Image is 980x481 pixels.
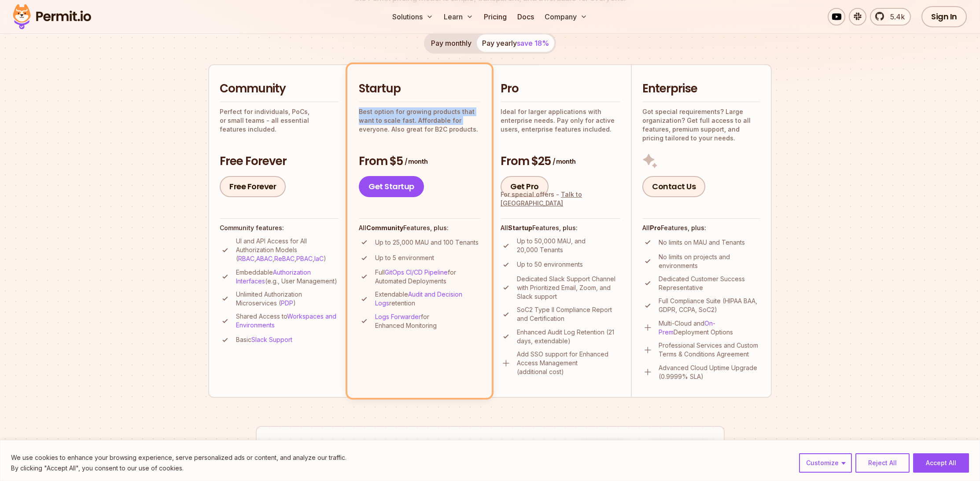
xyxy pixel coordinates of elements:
h2: Community [220,81,339,97]
p: Up to 50,000 MAU, and 20,000 Tenants [517,237,620,254]
a: Pricing [480,8,510,26]
h4: Community features: [220,224,339,232]
a: 5.4k [870,8,911,26]
p: Basic [236,335,292,344]
a: Free Forever [220,176,286,197]
p: Full Compliance Suite (HIPAA BAA, GDPR, CCPA, SoC2) [659,297,760,314]
strong: Startup [508,224,532,231]
a: On-Prem [659,319,715,336]
a: Contact Us [642,176,705,197]
button: Company [541,8,591,26]
h3: From $5 [359,154,480,169]
button: Learn [440,8,477,26]
a: Authorization Interfaces [236,268,311,285]
p: Shared Access to [236,312,339,330]
p: Enhanced Audit Log Retention (21 days, extendable) [517,328,620,345]
p: for Enhanced Monitoring [375,312,480,330]
a: IaC [314,255,324,262]
button: Customize [799,453,852,473]
a: Slack Support [251,336,292,343]
p: No limits on MAU and Tenants [659,238,745,247]
p: Add SSO support for Enhanced Access Management (additional cost) [517,350,620,376]
a: Get Startup [359,176,424,197]
p: Full for Automated Deployments [375,268,480,286]
p: Multi-Cloud and Deployment Options [659,319,760,337]
p: Extendable retention [375,290,480,308]
p: We use cookies to enhance your browsing experience, serve personalized ads or content, and analyz... [11,452,346,463]
p: Advanced Cloud Uptime Upgrade (0.9999% SLA) [659,364,760,381]
p: No limits on projects and environments [659,253,760,270]
strong: Community [366,224,403,231]
h3: Free Forever [220,154,339,169]
a: PDP [281,299,293,307]
a: GitOps CI/CD Pipeline [385,268,448,276]
p: UI and API Access for All Authorization Models ( , , , , ) [236,237,339,263]
span: 5.4k [885,11,905,22]
p: Up to 50 environments [517,260,583,269]
p: Perfect for individuals, PoCs, or small teams - all essential features included. [220,107,339,134]
p: Dedicated Customer Success Representative [659,275,760,292]
p: Ideal for larger applications with enterprise needs. Pay only for active users, enterprise featur... [501,107,620,134]
a: RBAC [238,255,254,262]
h3: From $25 [501,154,620,169]
p: Embeddable (e.g., User Management) [236,268,339,286]
a: Sign In [921,6,967,27]
p: Professional Services and Custom Terms & Conditions Agreement [659,341,760,359]
p: By clicking "Accept All", you consent to our use of cookies. [11,463,346,474]
h2: Pro [501,81,620,97]
h4: All Features, plus: [501,224,620,232]
h4: All Features, plus: [642,224,760,232]
a: ReBAC [274,255,295,262]
p: Unlimited Authorization Microservices ( ) [236,290,339,308]
p: SoC2 Type II Compliance Report and Certification [517,305,620,323]
span: / month [553,157,575,166]
span: / month [405,157,427,166]
p: Up to 5 environment [375,253,434,262]
div: For special offers - [501,190,620,208]
a: ABAC [256,255,273,262]
p: Up to 25,000 MAU and 100 Tenants [375,238,479,247]
a: Docs [514,8,538,26]
button: Solutions [389,8,437,26]
p: Best option for growing products that want to scale fast. Affordable for everyone. Also great for... [359,107,480,134]
h2: Enterprise [642,81,760,97]
h2: Startup [359,81,480,97]
p: Dedicated Slack Support Channel with Prioritized Email, Zoom, and Slack support [517,275,620,301]
a: Logs Forwarder [375,313,421,320]
a: PBAC [296,255,313,262]
h4: All Features, plus: [359,224,480,232]
img: Permit logo [9,2,95,32]
button: Reject All [855,453,910,473]
p: Got special requirements? Large organization? Get full access to all features, premium support, a... [642,107,760,143]
button: Pay monthly [426,34,477,52]
strong: Pro [650,224,661,231]
a: Audit and Decision Logs [375,290,462,307]
button: Accept All [913,453,969,473]
a: Get Pro [501,176,549,197]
